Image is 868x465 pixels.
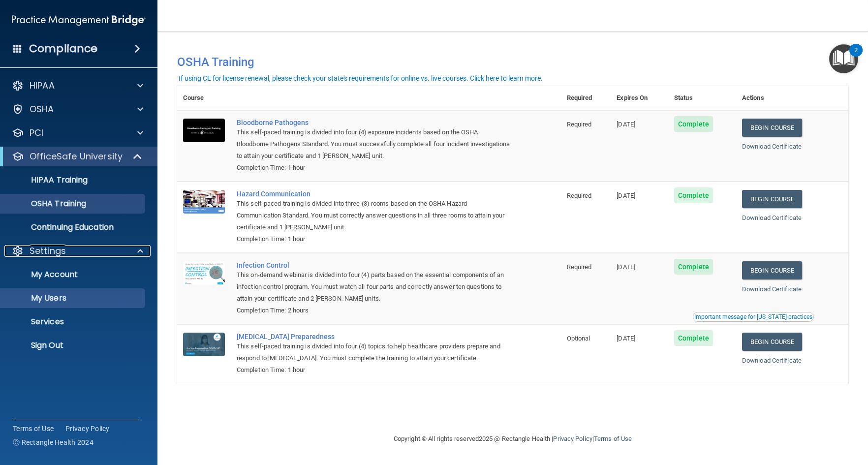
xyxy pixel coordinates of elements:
[237,269,512,305] div: This on-demand webinar is divided into four (4) parts based on the essential components of an inf...
[13,437,93,447] span: Ⓒ Rectangle Health 2024
[553,435,592,442] a: Privacy Policy
[742,261,802,279] a: Begin Course
[237,233,512,245] div: Completion Time: 1 hour
[693,312,814,322] button: Read this if you are a dental practitioner in the state of CA
[65,424,110,434] a: Privacy Policy
[177,55,848,69] h4: OSHA Training
[237,341,512,364] div: This self-paced training is divided into four (4) topics to help healthcare providers prepare and...
[12,103,143,115] a: OSHA
[177,86,231,110] th: Course
[30,103,54,115] p: OSHA
[611,86,668,110] th: Expires On
[12,245,143,257] a: Settings
[6,270,141,279] p: My Account
[854,50,858,63] div: 2
[237,305,512,316] div: Completion Time: 2 hours
[742,190,802,208] a: Begin Course
[237,190,512,198] a: Hazard Communication
[177,73,544,83] button: If using CE for license renewal, please check your state's requirements for online vs. live cours...
[237,333,512,341] a: [MEDICAL_DATA] Preparedness
[237,126,512,162] div: This self-paced training is divided into four (4) exposure incidents based on the OSHA Bloodborne...
[6,341,141,350] p: Sign Out
[30,80,55,92] p: HIPAA
[179,75,543,82] div: If using CE for license renewal, please check your state's requirements for online vs. live cours...
[30,245,66,257] p: Settings
[567,192,592,199] span: Required
[29,42,97,56] h4: Compliance
[561,86,611,110] th: Required
[6,293,141,303] p: My Users
[668,86,736,110] th: Status
[829,44,858,73] button: Open Resource Center, 2 new notifications
[617,192,635,199] span: [DATE]
[617,121,635,128] span: [DATE]
[742,214,802,221] a: Download Certificate
[617,335,635,342] span: [DATE]
[237,162,512,174] div: Completion Time: 1 hour
[742,357,802,364] a: Download Certificate
[742,143,802,150] a: Download Certificate
[567,121,592,128] span: Required
[674,187,713,203] span: Complete
[594,435,632,442] a: Terms of Use
[6,222,141,232] p: Continuing Education
[6,175,88,185] p: HIPAA Training
[742,333,802,351] a: Begin Course
[12,10,146,30] img: PMB logo
[237,119,512,126] a: Bloodborne Pathogens
[237,261,512,269] a: Infection Control
[6,199,86,209] p: OSHA Training
[674,116,713,132] span: Complete
[742,285,802,293] a: Download Certificate
[736,86,848,110] th: Actions
[30,127,43,139] p: PCI
[237,198,512,233] div: This self-paced training is divided into three (3) rooms based on the OSHA Hazard Communication S...
[13,424,54,434] a: Terms of Use
[30,151,123,162] p: OfficeSafe University
[674,330,713,346] span: Complete
[6,317,141,327] p: Services
[567,263,592,271] span: Required
[333,423,692,455] div: Copyright © All rights reserved 2025 @ Rectangle Health | |
[12,80,143,92] a: HIPAA
[694,314,812,320] div: Important message for [US_STATE] practices
[12,151,143,162] a: OfficeSafe University
[617,263,635,271] span: [DATE]
[12,127,143,139] a: PCI
[698,395,856,434] iframe: Drift Widget Chat Controller
[742,119,802,137] a: Begin Course
[237,364,512,376] div: Completion Time: 1 hour
[567,335,590,342] span: Optional
[674,259,713,275] span: Complete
